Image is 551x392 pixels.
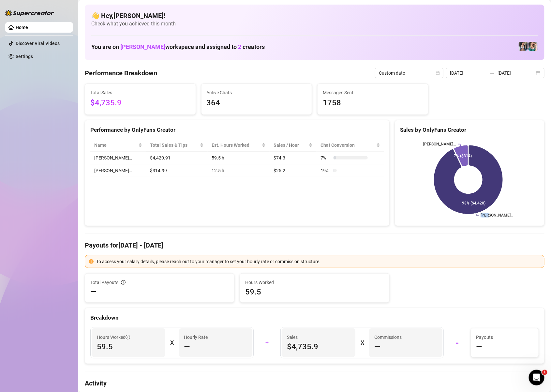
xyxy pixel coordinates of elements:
span: Name [94,142,137,149]
span: 1 [542,370,547,375]
span: calendar [436,71,440,75]
span: 2 [238,43,241,50]
h4: 👋 Hey, [PERSON_NAME] ! [91,11,538,20]
h4: Performance Breakdown [85,68,157,78]
img: Katy [519,42,528,51]
span: Total Payouts [90,279,118,286]
iframe: Intercom live chat [529,370,544,385]
th: Name [90,139,146,152]
span: to [490,70,495,76]
span: $4,735.9 [90,97,190,109]
td: $314.99 [146,164,208,177]
span: Total Sales & Tips [150,142,199,149]
span: exclamation-circle [89,259,94,264]
span: 7 % [320,154,331,161]
input: End date [498,69,535,77]
span: 364 [207,97,307,109]
div: Est. Hours Worked [212,142,261,149]
span: — [90,287,97,297]
td: 12.5 h [208,164,270,177]
span: Messages Sent [323,89,423,96]
span: $4,735.9 [287,341,350,352]
td: $25.2 [270,164,317,177]
span: Total Sales [90,89,190,96]
div: X [171,338,174,348]
td: [PERSON_NAME]… [90,164,146,177]
div: + [258,338,276,348]
span: Hours Worked [245,279,384,286]
span: Check what you achieved this month [91,20,538,27]
span: [PERSON_NAME] [120,43,165,50]
div: Breakdown [90,313,539,322]
img: logo-BBDzfeDw.svg [5,10,54,16]
span: 59.5 [97,341,160,352]
text: [PERSON_NAME]… [481,213,513,218]
a: Discover Viral Videos [16,41,60,46]
span: Hours Worked [97,334,130,341]
input: Start date [450,69,487,77]
span: 19 % [320,167,331,174]
span: Sales / Hour [274,142,307,149]
td: $4,420.91 [146,152,208,164]
span: Active Chats [207,89,307,96]
span: Payouts [476,334,533,341]
a: Settings [16,54,33,59]
article: Commissions [374,334,402,341]
span: info-circle [126,335,130,339]
span: 1758 [323,97,423,109]
div: To access your salary details, please reach out to your manager to set your hourly rate or commis... [96,258,540,265]
td: $74.3 [270,152,317,164]
span: Sales [287,334,350,341]
article: Hourly Rate [184,334,208,341]
div: Performance by OnlyFans Creator [90,126,384,134]
span: swap-right [490,70,495,76]
img: Zaddy [529,42,538,51]
div: X [361,338,364,348]
th: Sales / Hour [270,139,317,152]
div: Sales by OnlyFans Creator [400,126,539,134]
span: Custom date [379,68,439,78]
a: Home [16,25,28,30]
h1: You are on workspace and assigned to creators [91,43,265,51]
th: Total Sales & Tips [146,139,208,152]
span: — [476,341,483,352]
div: = [448,338,467,348]
text: [PERSON_NAME]… [423,142,456,146]
span: 59.5 [245,287,384,297]
td: 59.5 h [208,152,270,164]
td: [PERSON_NAME]… [90,152,146,164]
span: — [374,341,380,352]
h4: Payouts for [DATE] - [DATE] [85,241,544,250]
span: — [184,341,190,352]
th: Chat Conversion [317,139,384,152]
span: Chat Conversion [320,142,375,149]
h4: Activity [85,379,544,388]
span: info-circle [121,280,126,285]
